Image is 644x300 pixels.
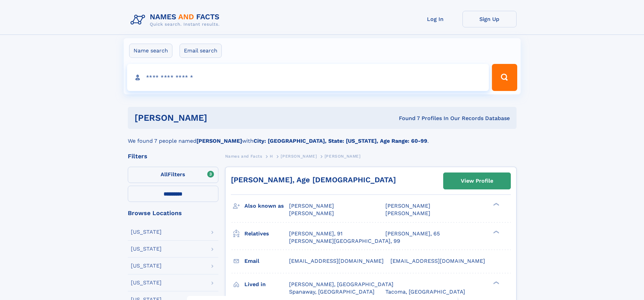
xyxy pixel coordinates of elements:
[385,289,465,295] span: Tacoma, [GEOGRAPHIC_DATA]
[231,176,396,184] a: [PERSON_NAME], Age [DEMOGRAPHIC_DATA]
[492,202,500,207] div: ❯
[131,280,162,285] div: [US_STATE]
[289,281,393,287] span: [PERSON_NAME], [GEOGRAPHIC_DATA]
[303,115,510,122] div: Found 7 Profiles In Our Records Database
[244,228,289,239] h3: Relatives
[289,230,342,237] a: [PERSON_NAME], 91
[289,210,334,216] span: [PERSON_NAME]
[161,171,168,178] span: All
[270,154,273,159] span: H
[244,279,289,290] h3: Lived in
[244,255,289,267] h3: Email
[325,154,361,159] span: [PERSON_NAME]
[492,280,500,285] div: ❯
[385,203,430,209] span: [PERSON_NAME]
[196,138,242,144] b: [PERSON_NAME]
[128,11,225,29] img: Logo Names and Facts
[492,64,517,91] button: Search Button
[408,11,462,27] a: Log In
[461,173,493,189] div: View Profile
[131,246,162,252] div: [US_STATE]
[135,114,303,122] h1: [PERSON_NAME]
[131,229,162,235] div: [US_STATE]
[244,200,289,212] h3: Also known as
[128,129,517,145] div: We found 7 people named with .
[180,44,222,58] label: Email search
[289,203,334,209] span: [PERSON_NAME]
[385,210,430,216] span: [PERSON_NAME]
[289,289,375,295] span: Spanaway, [GEOGRAPHIC_DATA]
[385,230,440,237] a: [PERSON_NAME], 65
[127,64,489,91] input: search input
[128,210,218,216] div: Browse Locations
[289,237,400,245] a: [PERSON_NAME][GEOGRAPHIC_DATA], 99
[254,138,427,144] b: City: [GEOGRAPHIC_DATA], State: [US_STATE], Age Range: 60-99
[270,152,273,160] a: H
[128,153,218,159] div: Filters
[281,154,317,159] span: [PERSON_NAME]
[492,230,500,234] div: ❯
[129,44,172,58] label: Name search
[281,152,317,160] a: [PERSON_NAME]
[128,167,218,183] label: Filters
[390,258,485,264] span: [EMAIL_ADDRESS][DOMAIN_NAME]
[131,263,162,269] div: [US_STATE]
[225,152,262,160] a: Names and Facts
[444,173,510,189] a: View Profile
[462,11,517,27] a: Sign Up
[289,258,384,264] span: [EMAIL_ADDRESS][DOMAIN_NAME]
